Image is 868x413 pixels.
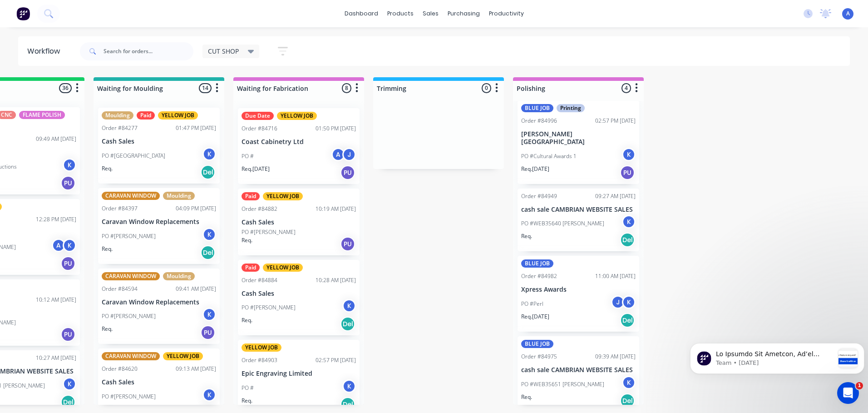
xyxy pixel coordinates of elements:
[242,304,296,312] p: PO #[PERSON_NAME]
[611,295,625,309] div: J
[201,165,215,179] div: Del
[316,205,356,213] div: 10:19 AM [DATE]
[557,104,585,112] div: Printing
[98,188,220,264] div: CARAVAN WINDOWMouldingOrder #8439704:09 PM [DATE]Caravan Window ReplacementsPO #[PERSON_NAME]KReq...
[837,382,859,404] iframe: Intercom live chat
[622,376,636,389] div: K
[208,46,239,56] span: CUT SHOP
[242,384,254,392] p: PO #
[521,353,557,361] div: Order #84975
[36,354,76,362] div: 10:27 AM [DATE]
[620,233,635,247] div: Del
[238,260,360,336] div: PaidYELLOW JOBOrder #8488410:28 AM [DATE]Cash SalesPO #[PERSON_NAME]KReq.Del
[263,192,303,200] div: YELLOW JOB
[521,104,553,112] div: BLUE JOB
[102,299,216,306] p: Caravan Window Replacements
[202,228,216,241] div: K
[620,313,635,328] div: Del
[61,327,75,342] div: PU
[102,393,156,401] p: PO #[PERSON_NAME]
[102,138,216,145] p: Cash Sales
[340,317,355,331] div: Del
[102,232,156,240] p: PO #[PERSON_NAME]
[202,308,216,321] div: K
[595,117,636,125] div: 02:57 PM [DATE]
[418,7,443,20] div: sales
[242,290,356,298] p: Cash Sales
[595,353,636,361] div: 09:39 AM [DATE]
[521,366,636,374] p: cash sale CAMBRIAN WEBSITE SALES
[102,164,113,173] p: Req.
[521,300,543,308] p: PO #Perl
[102,352,160,360] div: CARAVAN WINDOW
[19,111,65,119] div: FLAME POLISH
[242,219,356,226] p: Cash Sales
[242,192,260,200] div: Paid
[63,158,76,172] div: K
[856,382,863,389] span: 1
[277,112,317,120] div: YELLOW JOB
[63,377,76,391] div: K
[316,356,356,364] div: 02:57 PM [DATE]
[263,264,303,272] div: YELLOW JOB
[176,285,216,293] div: 09:41 AM [DATE]
[521,192,557,200] div: Order #84949
[316,276,356,284] div: 10:28 AM [DATE]
[521,152,577,160] p: PO #Cultural Awards 1
[102,365,138,373] div: Order #84620
[61,176,75,190] div: PU
[30,34,148,42] p: Message from Team, sent 2w ago
[342,299,356,313] div: K
[242,370,356,378] p: Epic Engraving Limited
[342,148,356,161] div: J
[242,138,356,146] p: Coast Cabinetry Ltd
[686,325,868,388] iframe: Intercom notifications message
[521,259,553,268] div: BLUE JOB
[242,356,277,364] div: Order #84903
[622,215,636,229] div: K
[340,237,355,251] div: PU
[242,165,270,173] p: Req. [DATE]
[521,165,549,173] p: Req. [DATE]
[521,393,532,401] p: Req.
[242,343,281,352] div: YELLOW JOB
[846,10,850,18] span: A
[242,228,296,236] p: PO #[PERSON_NAME]
[36,215,76,224] div: 12:28 PM [DATE]
[595,192,636,200] div: 09:27 AM [DATE]
[521,313,549,321] p: Req. [DATE]
[52,239,65,252] div: A
[622,148,636,161] div: K
[163,272,195,280] div: Moulding
[163,352,203,360] div: YELLOW JOB
[620,393,635,408] div: Del
[63,239,76,252] div: K
[238,189,360,255] div: PaidYELLOW JOBOrder #8488210:19 AM [DATE]Cash SalesPO #[PERSON_NAME]Req.PU
[521,340,553,348] div: BLUE JOB
[340,165,355,180] div: PU
[521,130,636,146] p: [PERSON_NAME][GEOGRAPHIC_DATA]
[61,395,75,409] div: Del
[521,232,532,240] p: Req.
[158,111,198,119] div: YELLOW JOB
[518,336,639,412] div: BLUE JOBOrder #8497509:39 AM [DATE]cash sale CAMBRIAN WEBSITE SALESPO #WEB35651 [PERSON_NAME]KReq...
[620,165,635,180] div: PU
[242,205,277,213] div: Order #84882
[202,388,216,402] div: K
[521,206,636,214] p: cash sale CAMBRIAN WEBSITE SALES
[242,236,252,244] p: Req.
[104,42,193,60] input: Search for orders...
[242,112,274,120] div: Due Date
[484,7,528,20] div: productivity
[340,397,355,412] div: Del
[102,325,113,333] p: Req.
[331,148,345,161] div: A
[102,272,160,280] div: CARAVAN WINDOW
[202,147,216,161] div: K
[102,378,216,386] p: Cash Sales
[102,312,156,320] p: PO #[PERSON_NAME]
[443,7,484,20] div: purchasing
[61,256,75,271] div: PU
[242,152,254,160] p: PO #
